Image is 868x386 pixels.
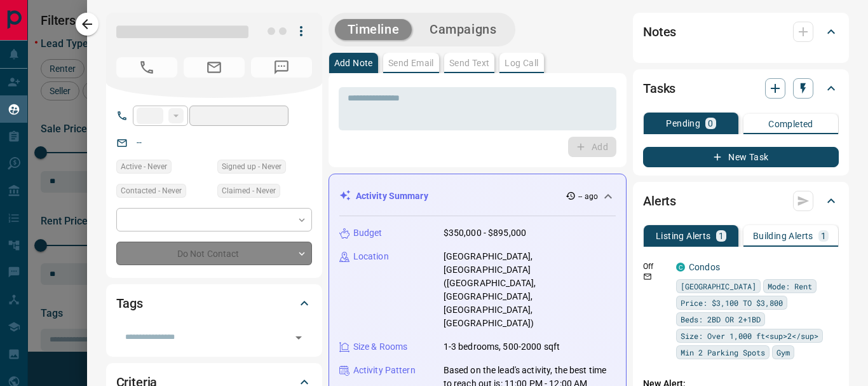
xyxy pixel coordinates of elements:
span: No Number [116,57,177,78]
span: Signed up - Never [222,160,281,173]
button: Open [290,329,308,347]
a: -- [137,137,142,148]
div: Do Not Contact [116,242,312,265]
p: Activity Summary [356,190,428,203]
span: Beds: 2BD OR 2+1BD [681,313,761,326]
span: No Number [251,57,312,78]
span: Size: Over 1,000 ft<sup>2</sup> [681,329,818,342]
p: 1 [719,231,724,240]
p: 0 [708,119,713,128]
span: Active - Never [121,160,167,173]
p: 1 [821,231,826,240]
p: Add Note [334,59,373,67]
h2: Tasks [643,78,675,99]
div: Notes [643,17,839,47]
p: Activity Pattern [353,364,416,377]
p: Listing Alerts [656,231,711,240]
div: Alerts [643,186,839,216]
p: -- ago [578,191,598,202]
p: Location [353,250,389,263]
span: Mode: Rent [768,280,812,293]
p: Pending [666,119,700,128]
p: 1-3 bedrooms, 500-2000 sqft [444,340,560,354]
svg: Email [643,272,652,281]
div: Tags [116,288,312,319]
span: [GEOGRAPHIC_DATA] [681,280,756,293]
span: Min 2 Parking Spots [681,346,765,359]
p: [GEOGRAPHIC_DATA], [GEOGRAPHIC_DATA] ([GEOGRAPHIC_DATA], [GEOGRAPHIC_DATA], [GEOGRAPHIC_DATA], [G... [444,250,616,330]
h2: Notes [643,22,676,42]
div: Tasks [643,73,839,104]
h2: Alerts [643,191,676,211]
span: No Email [184,57,245,78]
span: Price: $3,100 TO $3,800 [681,296,783,309]
p: Budget [353,226,383,240]
span: Claimed - Never [222,184,276,197]
p: $350,000 - $895,000 [444,226,527,240]
div: condos.ca [676,263,685,272]
p: Building Alerts [753,231,813,240]
div: Activity Summary-- ago [339,184,616,208]
span: Gym [776,346,790,359]
button: Timeline [335,19,412,40]
p: Size & Rooms [353,340,408,354]
a: Condos [689,262,720,272]
button: New Task [643,147,839,167]
p: Off [643,261,668,272]
p: Completed [768,120,813,128]
h2: Tags [116,293,143,314]
button: Campaigns [417,19,509,40]
span: Contacted - Never [121,184,182,197]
